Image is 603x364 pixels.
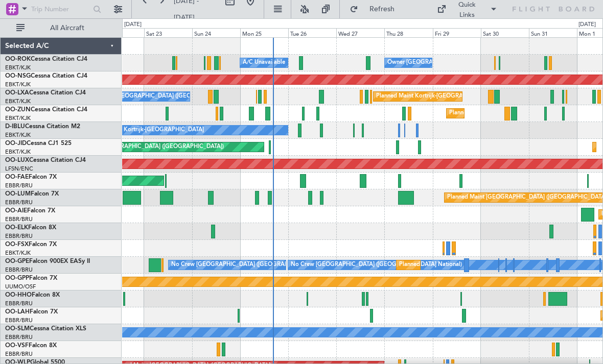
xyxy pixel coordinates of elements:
a: EBBR/BRU [5,232,33,240]
a: EBKT/KJK [5,64,31,71]
span: OO-ROK [5,56,31,62]
div: Planned Maint Kortrijk-[GEOGRAPHIC_DATA] [376,89,495,104]
div: Planned Maint Kortrijk-[GEOGRAPHIC_DATA] [449,106,568,121]
a: EBBR/BRU [5,333,33,341]
button: Quick Links [432,1,502,17]
div: Sun 31 [529,28,577,37]
div: A/C Unavailable [GEOGRAPHIC_DATA] ([GEOGRAPHIC_DATA] National) [71,89,261,104]
span: OO-AIE [5,208,27,214]
div: A/C Unavailable [243,55,285,70]
a: EBBR/BRU [5,317,33,324]
button: Refresh [345,1,406,17]
div: [DATE] [124,20,142,29]
a: EBKT/KJK [5,98,31,105]
a: EBBR/BRU [5,350,33,358]
span: OO-SLM [5,326,30,332]
span: OO-ELK [5,225,28,231]
span: D-IBLU [5,124,25,130]
span: OO-VSF [5,343,29,349]
span: OO-LUX [5,157,29,163]
div: Sat 30 [481,28,529,37]
span: OO-LAH [5,309,30,315]
span: All Aircraft [27,25,108,32]
span: OO-ZUN [5,107,31,113]
div: Tue 26 [288,28,336,37]
span: Refresh [360,6,403,13]
a: OO-HHOFalcon 8X [5,292,60,298]
span: OO-HHO [5,292,32,298]
div: No Crew Kortrijk-[GEOGRAPHIC_DATA] [99,123,204,138]
div: Fri 29 [433,28,481,37]
a: EBBR/BRU [5,300,33,307]
span: OO-FAE [5,174,29,180]
span: OO-GPE [5,258,29,264]
div: No Crew [GEOGRAPHIC_DATA] ([GEOGRAPHIC_DATA] National) [171,257,342,273]
span: OO-LUM [5,191,31,197]
a: OO-GPEFalcon 900EX EASy II [5,258,90,264]
button: All Aircraft [11,20,111,36]
a: OO-SLMCessna Citation XLS [5,326,86,332]
a: OO-JIDCessna CJ1 525 [5,140,72,147]
div: No Crew [GEOGRAPHIC_DATA] ([GEOGRAPHIC_DATA] National) [291,257,462,273]
a: OO-ROKCessna Citation CJ4 [5,56,87,62]
div: Sat 23 [144,28,192,37]
a: EBBR/BRU [5,266,33,274]
a: OO-LUMFalcon 7X [5,191,59,197]
div: Thu 28 [384,28,432,37]
div: Owner [GEOGRAPHIC_DATA]-[GEOGRAPHIC_DATA] [387,55,525,70]
div: Mon 25 [240,28,288,37]
input: Trip Number [31,2,90,17]
a: LFSN/ENC [5,165,33,173]
span: OO-LXA [5,90,29,96]
a: OO-GPPFalcon 7X [5,275,57,281]
div: Planned Maint [GEOGRAPHIC_DATA] ([GEOGRAPHIC_DATA]) [63,139,224,155]
a: EBKT/KJK [5,249,31,257]
a: OO-LXACessna Citation CJ4 [5,90,86,96]
a: OO-ZUNCessna Citation CJ4 [5,107,87,113]
a: OO-FAEFalcon 7X [5,174,57,180]
a: OO-ELKFalcon 8X [5,225,56,231]
a: EBKT/KJK [5,148,31,156]
span: OO-JID [5,140,27,147]
a: OO-FSXFalcon 7X [5,241,57,248]
div: Sun 24 [192,28,240,37]
span: OO-FSX [5,241,29,248]
a: OO-NSGCessna Citation CJ4 [5,73,87,79]
a: EBBR/BRU [5,215,33,223]
a: D-IBLUCessna Citation M2 [5,124,80,130]
span: OO-NSG [5,73,31,79]
div: [DATE] [578,20,596,29]
a: UUMO/OSF [5,283,36,290]
span: OO-GPP [5,275,29,281]
a: OO-LAHFalcon 7X [5,309,58,315]
a: EBKT/KJK [5,81,31,88]
a: EBBR/BRU [5,199,33,206]
div: Planned Maint [GEOGRAPHIC_DATA] ([GEOGRAPHIC_DATA] National) [399,257,584,273]
a: OO-LUXCessna Citation CJ4 [5,157,86,163]
a: OO-VSFFalcon 8X [5,343,57,349]
a: EBKT/KJK [5,114,31,122]
div: Wed 27 [336,28,384,37]
a: OO-AIEFalcon 7X [5,208,55,214]
a: EBBR/BRU [5,182,33,189]
a: EBKT/KJK [5,131,31,139]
